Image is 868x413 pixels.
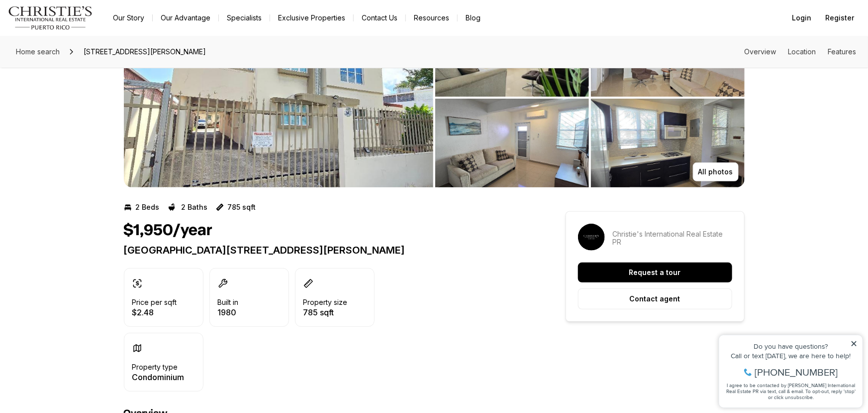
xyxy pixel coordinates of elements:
[828,47,856,56] a: Skip to: Features
[219,11,270,25] a: Specialists
[218,298,239,306] p: Built in
[182,203,208,211] p: 2 Baths
[124,8,433,187] li: 1 of 5
[578,288,732,309] button: Contact agent
[153,11,218,25] a: Our Advantage
[786,8,817,28] button: Login
[613,230,732,246] p: Christie's International Real Estate PR
[41,47,124,57] span: [PHONE_NUMBER]
[435,8,745,187] li: 2 of 5
[578,263,732,282] button: Request a tour
[744,47,776,56] a: Skip to: Overview
[10,22,144,29] div: Do you have questions?
[630,295,680,303] p: Contact agent
[132,363,178,371] p: Property type
[10,32,144,39] div: Call or text [DATE], we are here to help!
[788,47,816,56] a: Skip to: Location
[218,308,239,316] p: 1980
[136,203,160,211] p: 2 Beds
[132,298,177,306] p: Price per sqft
[12,44,64,60] a: Home search
[354,11,405,25] button: Contact Us
[819,8,860,28] button: Register
[303,298,348,306] p: Property size
[303,308,348,316] p: 785 sqft
[435,99,589,187] button: View image gallery
[12,61,142,80] span: I agree to be contacted by [PERSON_NAME] International Real Estate PR via text, call & email. To ...
[105,11,152,25] a: Our Story
[132,308,177,316] p: $2.48
[591,99,745,187] button: View image gallery
[80,44,210,60] span: [STREET_ADDRESS][PERSON_NAME]
[124,244,530,256] p: [GEOGRAPHIC_DATA][STREET_ADDRESS][PERSON_NAME]
[168,199,208,215] button: 2 Baths
[792,14,811,22] span: Login
[270,11,353,25] a: Exclusive Properties
[16,47,60,56] span: Home search
[8,6,93,30] img: logo
[406,11,457,25] a: Resources
[629,269,681,276] p: Request a tour
[825,14,854,22] span: Register
[132,373,185,381] p: Condominium
[124,8,745,187] div: Listing Photos
[228,203,256,211] p: 785 sqft
[698,168,733,176] p: All photos
[693,162,739,181] button: All photos
[124,8,433,187] button: View image gallery
[744,48,856,56] nav: Page section menu
[458,11,488,25] a: Blog
[124,221,213,240] h1: $1,950/year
